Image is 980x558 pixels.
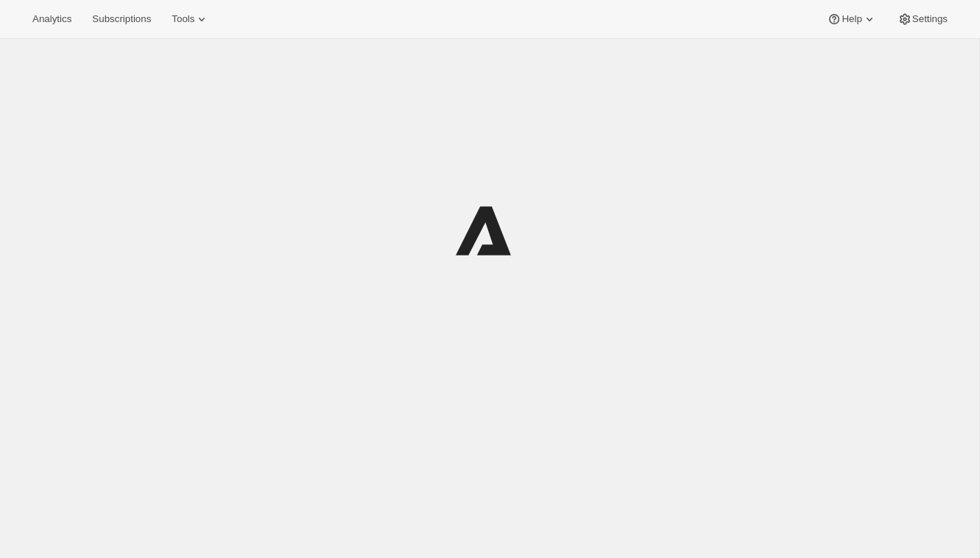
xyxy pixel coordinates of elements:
[172,13,194,25] span: Tools
[24,9,80,29] button: Analytics
[842,13,861,25] span: Help
[163,9,218,29] button: Tools
[32,13,71,25] span: Analytics
[912,13,948,25] span: Settings
[889,9,956,29] button: Settings
[92,13,151,25] span: Subscriptions
[818,9,885,29] button: Help
[83,9,160,29] button: Subscriptions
